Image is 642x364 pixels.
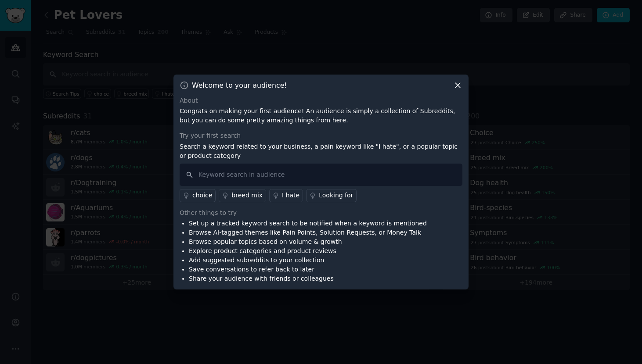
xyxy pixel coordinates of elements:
li: Save conversations to refer back to later [189,265,427,274]
li: Explore product categories and product reviews [189,246,427,256]
a: breed mix [219,189,266,202]
li: Set up a tracked keyword search to be notified when a keyword is mentioned [189,219,427,228]
li: Add suggested subreddits to your collection [189,256,427,265]
div: breed mix [231,191,263,200]
div: Other things to try [180,208,462,218]
input: Keyword search in audience [180,164,462,186]
a: I hate [269,189,303,202]
p: Search a keyword related to your business, a pain keyword like "I hate", or a popular topic or pr... [180,142,462,161]
li: Browse popular topics based on volume & growth [189,237,427,246]
div: About [180,96,462,105]
a: Looking for [306,189,357,202]
div: Try your first search [180,131,462,140]
p: Congrats on making your first audience! An audience is simply a collection of Subreddits, but you... [180,107,462,125]
a: choice [180,189,216,202]
h3: Welcome to your audience! [192,81,287,90]
div: choice [192,191,212,200]
div: I hate [282,191,299,200]
li: Browse AI-tagged themes like Pain Points, Solution Requests, or Money Talk [189,228,427,237]
div: Looking for [319,191,353,200]
li: Share your audience with friends or colleagues [189,274,427,283]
